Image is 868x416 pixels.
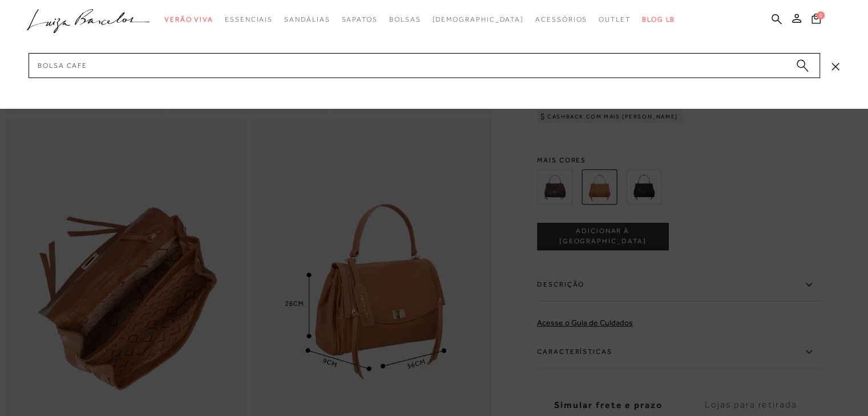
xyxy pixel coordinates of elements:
[642,9,675,30] a: BLOG LB
[432,15,524,23] span: [DEMOGRAPHIC_DATA]
[29,53,820,78] input: Buscar.
[432,9,524,30] a: noSubCategoriesText
[164,9,213,30] a: categoryNavScreenReaderText
[164,15,213,23] span: Verão Viva
[389,15,421,23] span: Bolsas
[535,9,587,30] a: categoryNavScreenReaderText
[225,9,273,30] a: categoryNavScreenReaderText
[225,15,273,23] span: Essenciais
[284,9,330,30] a: categoryNavScreenReaderText
[599,15,631,23] span: Outlet
[642,15,675,23] span: BLOG LB
[817,11,825,19] span: 0
[535,15,587,23] span: Acessórios
[808,13,824,28] button: 0
[341,9,377,30] a: categoryNavScreenReaderText
[599,9,631,30] a: categoryNavScreenReaderText
[389,9,421,30] a: categoryNavScreenReaderText
[284,15,330,23] span: Sandálias
[341,15,377,23] span: Sapatos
